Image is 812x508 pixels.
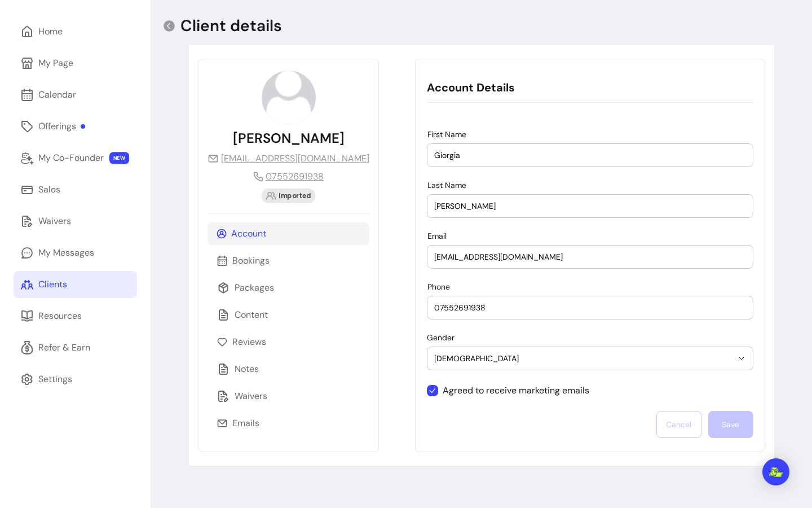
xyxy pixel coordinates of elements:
[235,281,274,295] p: Packages
[231,227,266,240] p: Account
[434,150,746,161] input: First Name
[38,25,63,38] div: Home
[427,282,450,292] span: Phone
[38,151,104,165] div: My Co-Founder
[262,189,316,204] div: Imported
[434,353,732,364] span: [DEMOGRAPHIC_DATA]
[427,231,447,241] span: Email
[38,309,82,323] div: Resources
[14,208,137,235] a: Waivers
[38,56,73,70] div: My Page
[38,88,76,102] div: Calendar
[14,144,137,172] a: My Co-Founder NEW
[434,200,746,212] input: Last Name
[14,271,137,298] a: Clients
[38,373,72,386] div: Settings
[38,183,60,196] div: Sales
[38,278,67,291] div: Clients
[38,214,71,228] div: Waivers
[208,152,369,165] a: [EMAIL_ADDRESS][DOMAIN_NAME]
[427,180,466,190] span: Last Name
[180,16,282,36] p: Client details
[109,152,129,164] span: NEW
[14,50,137,77] a: My Page
[235,362,259,376] p: Notes
[14,366,137,393] a: Settings
[38,120,85,133] div: Offerings
[38,341,90,354] div: Refer & Earn
[14,18,137,45] a: Home
[262,71,316,125] img: avatar
[434,251,746,262] input: Email
[427,379,599,402] input: Agreed to receive marketing emails
[14,303,137,330] a: Resources
[427,332,459,343] label: Gender
[434,302,746,313] input: Phone
[38,246,94,260] div: My Messages
[427,347,753,370] button: [DEMOGRAPHIC_DATA]
[14,334,137,361] a: Refer & Earn
[233,129,345,147] p: [PERSON_NAME]
[762,458,789,485] div: Open Intercom Messenger
[235,308,268,322] p: Content
[253,170,324,183] a: 07552691938
[232,335,266,349] p: Reviews
[14,113,137,140] a: Offerings
[14,176,137,203] a: Sales
[235,389,267,403] p: Waivers
[427,129,466,139] span: First Name
[14,239,137,266] a: My Messages
[427,80,753,95] p: Account Details
[232,254,270,268] p: Bookings
[232,417,259,430] p: Emails
[14,81,137,108] a: Calendar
